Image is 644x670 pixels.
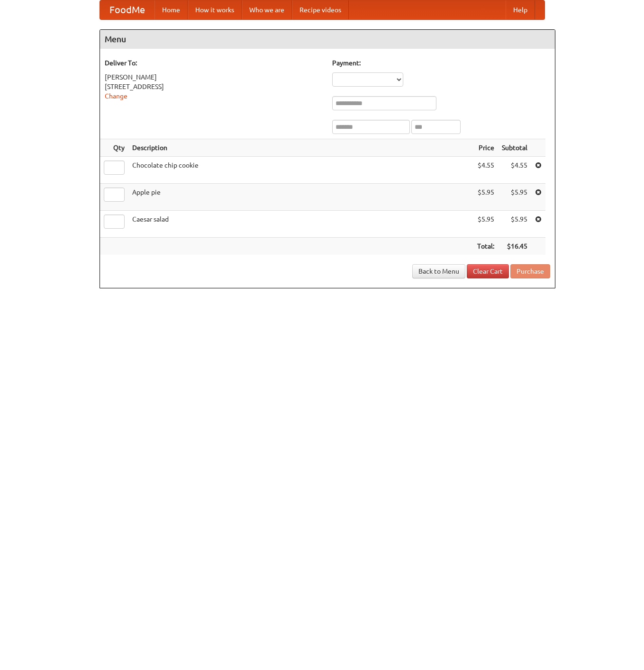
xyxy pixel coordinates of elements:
[128,184,473,211] td: Apple pie
[100,139,128,157] th: Qty
[242,0,292,19] a: Who we are
[498,238,531,255] th: $16.45
[510,264,550,278] button: Purchase
[332,58,550,68] h5: Payment:
[188,0,242,19] a: How it works
[128,211,473,238] td: Caesar salad
[100,30,555,49] h4: Menu
[412,264,465,278] a: Back to Menu
[105,92,127,100] a: Change
[473,238,498,255] th: Total:
[498,139,531,157] th: Subtotal
[498,211,531,238] td: $5.95
[105,72,323,82] div: [PERSON_NAME]
[506,0,535,19] a: Help
[498,157,531,184] td: $4.55
[473,211,498,238] td: $5.95
[105,58,323,68] h5: Deliver To:
[473,184,498,211] td: $5.95
[473,139,498,157] th: Price
[498,184,531,211] td: $5.95
[154,0,188,19] a: Home
[292,0,349,19] a: Recipe videos
[467,264,509,278] a: Clear Cart
[105,82,323,91] div: [STREET_ADDRESS]
[100,0,154,19] a: FoodMe
[128,139,473,157] th: Description
[473,157,498,184] td: $4.55
[128,157,473,184] td: Chocolate chip cookie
